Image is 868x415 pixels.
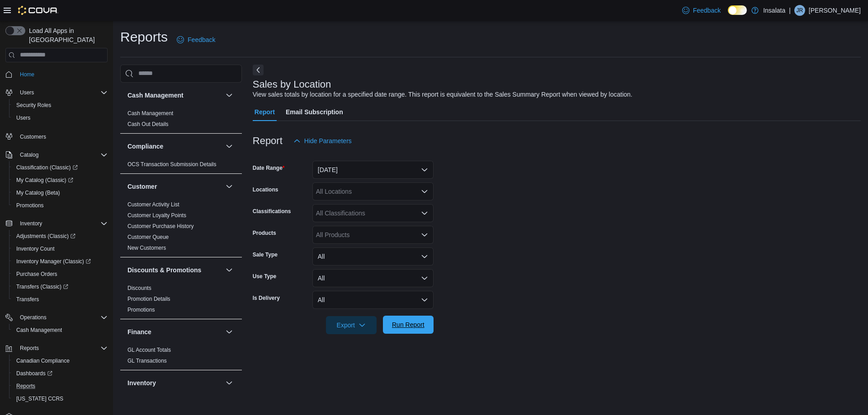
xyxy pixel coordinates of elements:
h3: Sales by Location [253,79,331,90]
span: Cash Out Details [127,121,169,128]
span: Transfers [16,296,39,303]
span: Run Report [392,320,425,329]
span: Canadian Compliance [16,357,70,364]
button: Export [326,316,377,334]
span: Customers [20,133,46,140]
button: Compliance [127,142,222,151]
button: My Catalog (Beta) [9,187,111,199]
span: [US_STATE] CCRS [16,395,63,402]
a: Purchase Orders [13,269,61,280]
span: Purchase Orders [16,270,57,278]
label: Sale Type [253,251,278,258]
a: Promotion Details [127,296,170,302]
button: Customer [127,182,222,191]
a: Classification (Classic) [9,161,111,174]
a: Cash Management [127,110,173,117]
span: GL Transactions [127,357,167,364]
a: Inventory Manager (Classic) [9,255,111,268]
button: All [312,269,434,287]
a: Users [13,112,34,123]
button: Transfers [9,293,111,306]
span: Customers [16,131,108,142]
span: Dashboards [16,370,52,377]
h3: Compliance [127,142,163,151]
label: Classifications [253,208,291,215]
button: All [312,291,434,309]
button: Inventory [16,218,46,229]
a: My Catalog (Classic) [9,174,111,187]
button: Reports [16,343,42,354]
a: Transfers (Classic) [13,281,72,292]
span: Promotion Details [127,295,170,303]
a: Customer Purchase History [127,223,194,229]
button: Cash Management [127,91,222,100]
span: Reports [20,345,39,352]
span: Catalog [20,151,38,159]
div: Finance [120,345,242,370]
span: Adjustments (Classic) [16,233,75,240]
button: Catalog [2,149,111,161]
h3: Finance [127,327,151,336]
span: Feedback [693,6,721,15]
div: James Roode [794,5,805,16]
span: Purchase Orders [13,269,108,280]
span: Discounts [127,284,151,292]
p: Insalata [763,5,785,16]
span: Transfers [13,294,108,305]
span: Transfers (Classic) [13,281,108,292]
img: Cova [18,6,58,15]
span: Home [16,69,108,80]
label: Locations [253,186,278,193]
span: Classification (Classic) [16,164,78,171]
span: Customer Loyalty Points [127,212,186,219]
span: Export [331,316,371,334]
h3: Report [253,135,283,146]
button: Inventory [2,217,111,230]
label: Date Range [253,164,285,172]
button: Open list of options [421,231,428,238]
button: Inventory [224,378,235,388]
span: Email Subscription [286,103,343,121]
span: Home [20,71,34,78]
span: Adjustments (Classic) [13,231,108,242]
a: New Customers [127,245,166,251]
button: Finance [127,327,222,336]
label: Is Delivery [253,294,280,302]
a: OCS Transaction Submission Details [127,161,217,168]
span: Reports [16,382,35,390]
span: Promotions [16,202,44,209]
button: Operations [2,311,111,324]
span: My Catalog (Classic) [16,177,73,184]
span: Customer Activity List [127,201,179,208]
a: Inventory Manager (Classic) [13,256,94,267]
a: Feedback [173,31,219,49]
button: Promotions [9,199,111,212]
span: Inventory [16,218,108,229]
button: Open list of options [421,210,428,217]
h1: Reports [120,28,168,46]
a: Promotions [13,200,47,211]
div: Discounts & Promotions [120,283,242,319]
span: Users [13,112,108,123]
span: Users [16,114,30,121]
button: Reports [2,342,111,354]
button: Reports [9,380,111,392]
a: Cash Management [13,325,66,336]
h3: Inventory [127,378,156,387]
span: Inventory [20,220,42,227]
span: Users [16,87,108,98]
a: Security Roles [13,100,55,111]
a: Adjustments (Classic) [13,231,79,242]
label: Products [253,229,276,237]
button: Home [2,68,111,81]
button: Customers [2,130,111,143]
span: Security Roles [16,102,51,109]
span: My Catalog (Beta) [16,189,60,196]
h3: Cash Management [127,91,184,100]
span: Feedback [188,35,215,44]
span: Inventory Manager (Classic) [13,256,108,267]
h3: Discounts & Promotions [127,266,201,275]
div: View sales totals by location for a specified date range. This report is equivalent to the Sales ... [253,90,632,99]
